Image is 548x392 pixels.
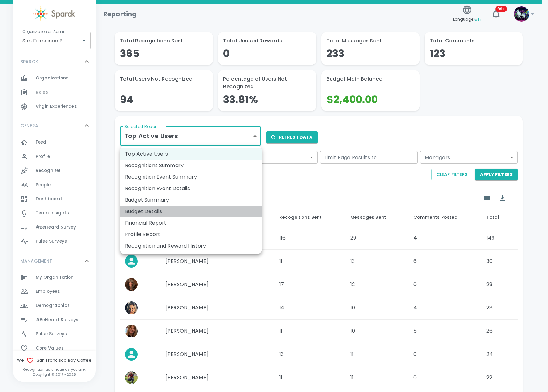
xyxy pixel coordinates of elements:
li: Profile Report [120,229,262,240]
li: Recognition Event Details [120,183,262,194]
li: Recognitions Summary [120,160,262,171]
li: Recognition and Reward History [120,240,262,252]
li: Budget Summary [120,194,262,206]
li: Budget Details [120,206,262,217]
li: Financial Report [120,217,262,229]
li: Recognition Event Summary [120,171,262,183]
li: Top Active Users [120,148,262,160]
